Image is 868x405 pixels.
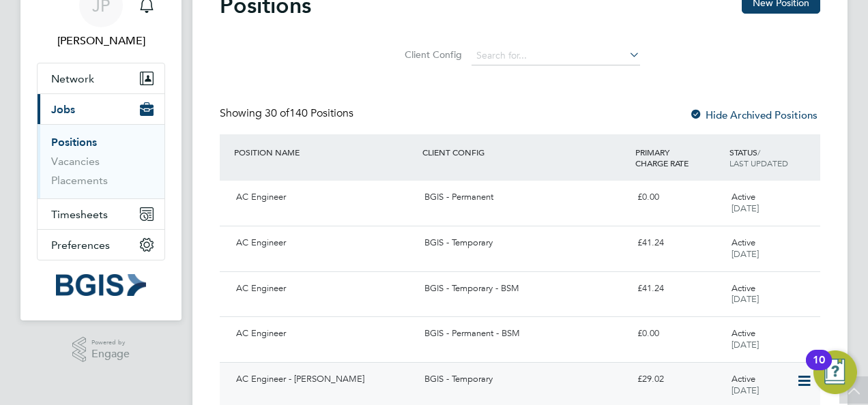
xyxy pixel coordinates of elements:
[632,186,726,209] div: £0.00
[38,94,164,124] button: Jobs
[732,202,759,214] span: [DATE]
[231,186,419,209] div: AC Engineer
[38,199,164,229] button: Timesheets
[732,237,755,248] span: Active
[732,339,759,350] span: [DATE]
[220,106,356,121] div: Showing
[632,368,726,391] div: £29.02
[419,140,631,164] div: CLIENT CONFIG
[265,106,289,120] span: 30 of
[732,385,759,396] span: [DATE]
[732,293,759,305] span: [DATE]
[38,124,164,198] div: Jobs
[231,368,419,391] div: AC Engineer - [PERSON_NAME]
[56,274,146,296] img: bgis-logo-retina.png
[632,140,726,175] div: PRIMARY CHARGE RATE
[51,174,108,187] a: Placements
[51,136,97,149] a: Positions
[51,239,110,252] span: Preferences
[51,155,100,168] a: Vacancies
[37,274,165,296] a: Go to home page
[72,337,130,363] a: Powered byEngage
[51,103,75,116] span: Jobs
[419,368,631,391] div: BGIS - Temporary
[38,63,164,93] button: Network
[231,232,419,254] div: AC Engineer
[757,147,760,157] span: /
[632,277,726,300] div: £41.24
[419,277,631,300] div: BGIS - Temporary - BSM
[37,33,165,49] span: Jasmin Padmore
[732,282,755,294] span: Active
[51,72,94,85] span: Network
[419,232,631,254] div: BGIS - Temporary
[632,232,726,254] div: £41.24
[689,108,818,121] label: Hide Archived Positions
[472,46,640,65] input: Search for...
[732,248,759,260] span: [DATE]
[91,337,130,348] span: Powered by
[231,277,419,300] div: AC Engineer
[813,350,857,394] button: Open Resource Center, 10 new notifications
[91,348,130,360] span: Engage
[419,322,631,345] div: BGIS - Permanent - BSM
[726,140,820,175] div: STATUS
[419,186,631,209] div: BGIS - Permanent
[38,230,164,260] button: Preferences
[265,106,353,120] span: 140 Positions
[632,322,726,345] div: £0.00
[732,191,755,202] span: Active
[732,373,755,385] span: Active
[813,360,825,378] div: 10
[231,322,419,345] div: AC Engineer
[51,208,108,221] span: Timesheets
[729,157,788,168] span: LAST UPDATED
[732,327,755,339] span: Active
[401,48,462,61] label: Client Config
[231,140,419,164] div: POSITION NAME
